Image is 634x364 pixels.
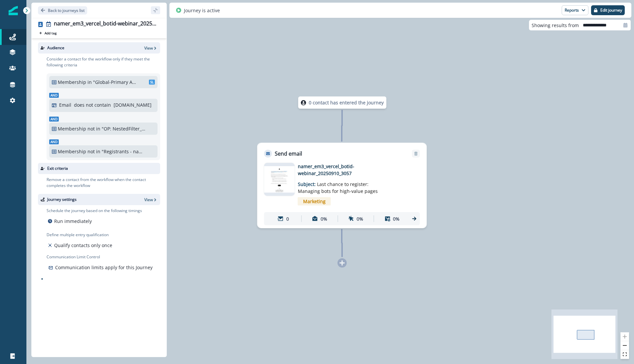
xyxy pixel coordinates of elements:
[562,5,588,15] button: Reports
[151,6,160,14] button: sidebar collapse toggle
[49,117,59,122] span: And
[9,6,18,15] img: Inflection
[47,177,160,189] p: Remove a contact from the workflow when the contact completes the workflow
[88,79,92,86] p: in
[144,45,158,51] button: View
[279,96,405,109] div: 0 contact has entered the journey
[47,208,142,214] p: Schedule the journey based on the following timings
[393,215,400,222] p: 0%
[144,197,153,202] p: View
[58,125,86,132] p: Membership
[54,20,158,28] div: namer_em3_vercel_botid-webinar_20250910_3057
[298,197,331,205] span: Marketing
[600,8,622,13] p: Edit journey
[88,148,100,155] p: not in
[102,148,146,155] p: "Registrants - namer_wbn_vercel_botid-managing-bots_20250910"
[298,181,378,194] span: Last chance to register: Managing bots for high-value pages
[47,232,114,238] p: Define multiple entry qualification
[47,254,160,260] p: Communication Limit Control
[357,215,363,222] p: 0%
[620,341,629,350] button: zoom out
[264,166,295,193] img: email asset unavailable
[47,45,64,51] p: Audience
[54,218,92,225] p: Run immediately
[532,22,579,29] p: Showing results from
[257,143,427,228] div: Send emailRemoveemail asset unavailablenamer_em3_vercel_botid-webinar_20250910_3057Subject: Last ...
[591,5,625,15] button: Edit journey
[149,80,155,85] span: SL
[47,197,77,202] p: Journey settings
[309,99,384,106] p: 0 contact has entered the journey
[88,125,100,132] p: not in
[286,215,289,222] p: 0
[144,197,158,202] button: View
[49,139,59,144] span: And
[184,7,220,14] p: Journey is active
[38,6,87,15] button: Go back
[275,150,302,158] p: Send email
[49,93,59,98] span: And
[144,45,153,51] p: View
[58,148,86,155] p: Membership
[74,101,111,108] p: does not contain
[45,31,56,35] p: Add tag
[59,101,71,108] p: Email
[102,125,146,132] p: "OP: NestedFilter_MasterEmailSuppression+3daygov"
[93,79,138,86] p: "Global-Primary Audience-BotID Webinar for namer_em3_vercel_botid-webinar_20250910_3057"
[47,165,68,171] p: Exit criteria
[298,177,380,195] p: Subject:
[55,264,153,271] p: Communication limits apply for this Journey
[58,79,86,86] p: Membership
[47,56,160,68] p: Consider a contact for the workflow only if they meet the following criteria
[38,30,58,36] button: Add tag
[321,215,327,222] p: 0%
[298,163,404,177] p: namer_em3_vercel_botid-webinar_20250910_3057
[114,101,152,108] p: [DOMAIN_NAME]
[54,242,112,249] p: Qualify contacts only once
[48,8,85,13] p: Back to journeys list
[620,350,629,359] button: fit view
